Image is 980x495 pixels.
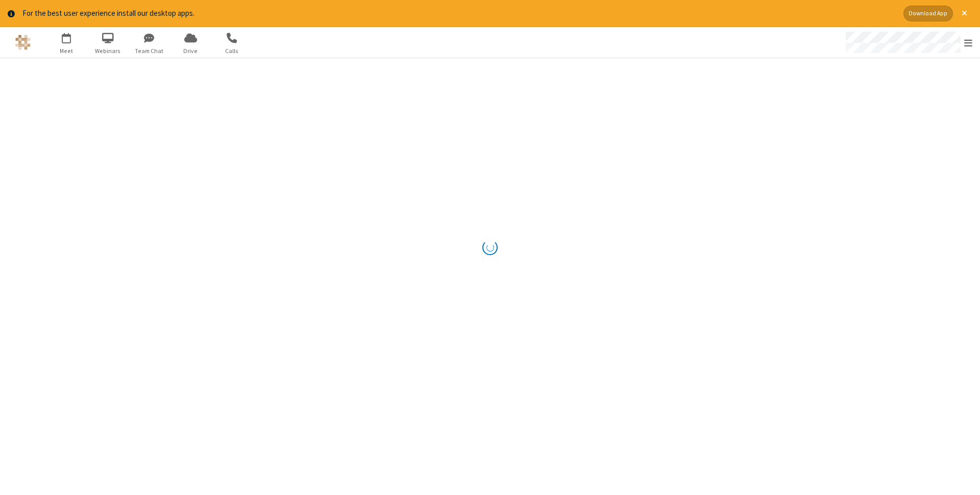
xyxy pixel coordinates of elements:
button: Logo [4,27,42,58]
span: Drive [171,46,210,56]
div: For the best user experience install our desktop apps. [22,8,896,19]
div: Open menu [836,27,980,58]
span: Calls [213,46,251,56]
span: Team Chat [130,46,168,56]
img: QA Selenium DO NOT DELETE OR CHANGE [15,35,31,50]
button: Close alert [957,6,972,21]
span: Meet [47,46,86,56]
span: Webinars [89,46,127,56]
button: Download App [903,6,953,21]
